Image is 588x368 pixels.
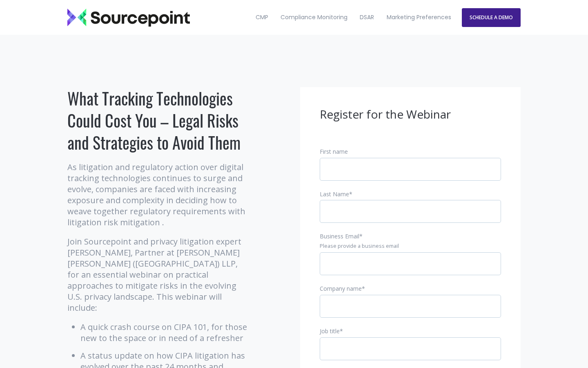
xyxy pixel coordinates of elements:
li: A quick crash course on CIPA 101, for those new to the space or in need of a refresher [80,321,249,343]
span: Business Email [320,232,359,240]
span: First name [320,148,348,155]
p: Join Sourcepoint and privacy litigation expert [PERSON_NAME], Partner at [PERSON_NAME] [PERSON_NA... [67,236,249,313]
legend: Please provide a business email [320,242,501,250]
img: Sourcepoint_logo_black_transparent (2)-2 [67,9,190,27]
a: SCHEDULE A DEMO [462,8,521,27]
span: Last Name [320,190,349,198]
span: Job title [320,327,340,335]
p: As litigation and regulatory action over digital tracking technologies continues to surge and evo... [67,162,249,228]
h1: What Tracking Technologies Could Cost You – Legal Risks and Strategies to Avoid Them [67,87,249,153]
h3: Register for the Webinar [320,107,501,122]
span: Company name [320,285,362,292]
